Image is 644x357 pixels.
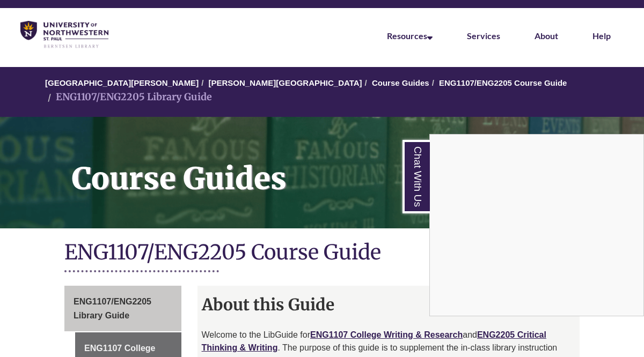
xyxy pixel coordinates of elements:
[535,31,558,41] a: About
[387,31,433,41] a: Resources
[467,31,500,41] a: Services
[592,31,611,41] a: Help
[20,21,108,49] img: UNWSP Library Logo
[402,140,430,213] a: Chat With Us
[429,134,644,316] div: Chat With Us
[430,135,643,316] iframe: Chat Widget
